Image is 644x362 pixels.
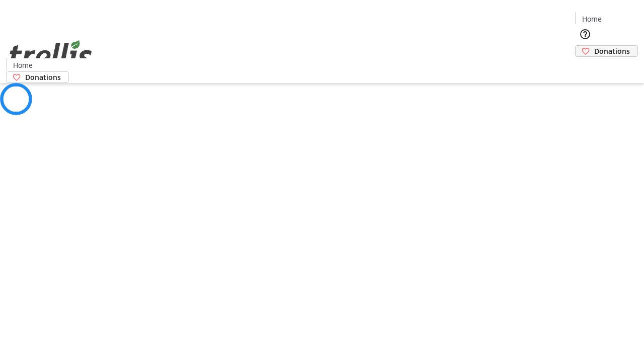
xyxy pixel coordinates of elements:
[25,72,61,82] span: Donations
[575,24,595,44] button: Help
[582,14,602,24] span: Home
[6,29,96,79] img: Orient E2E Organization VdKtsHugBu's Logo
[13,60,33,70] span: Home
[6,71,69,83] a: Donations
[7,60,39,70] a: Home
[594,46,630,56] span: Donations
[576,14,608,24] a: Home
[575,57,595,77] button: Cart
[575,45,638,57] a: Donations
